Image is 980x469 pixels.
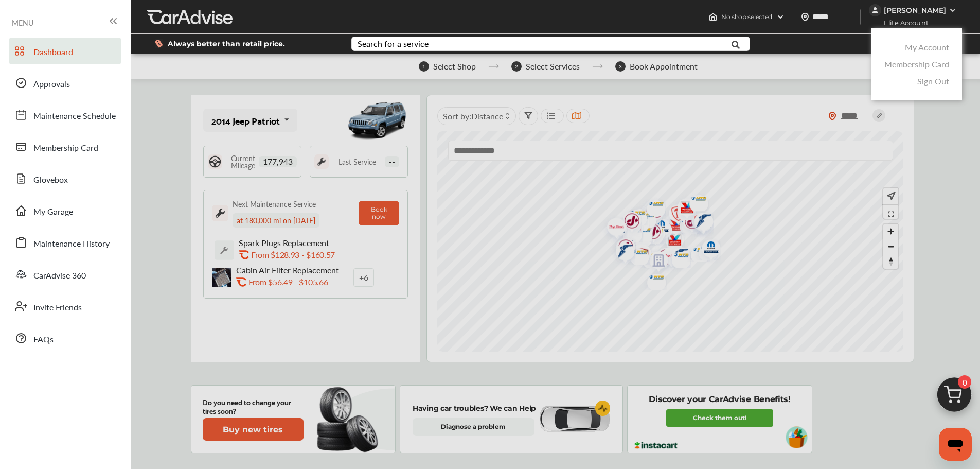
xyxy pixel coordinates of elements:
[33,110,116,123] span: Maintenance Schedule
[358,40,429,48] div: Search for a service
[939,428,972,461] iframe: Button to launch messaging window
[33,301,82,315] span: Invite Friends
[958,375,971,389] span: 0
[9,325,121,352] a: FAQs
[9,229,121,256] a: Maintenance History
[33,333,54,346] span: FAQs
[884,58,949,70] a: Membership Card
[168,40,285,47] span: Always better than retail price.
[917,75,949,87] a: Sign Out
[9,197,121,224] a: My Garage
[9,261,121,288] a: CarAdvise 360
[9,101,121,128] a: Maintenance Schedule
[12,19,33,27] span: MENU
[905,41,949,53] a: My Account
[155,39,163,48] img: dollor_label_vector.a70140d1.svg
[33,142,98,155] span: Membership Card
[9,293,121,320] a: Invite Friends
[930,373,979,422] img: cart_icon.3d0951e8.svg
[9,133,121,160] a: Membership Card
[9,70,121,96] a: Approvals
[33,46,73,59] span: Dashboard
[33,269,86,283] span: CarAdvise 360
[33,78,70,91] span: Approvals
[33,173,68,187] span: Glovebox
[9,38,121,64] a: Dashboard
[9,165,121,192] a: Glovebox
[33,205,73,219] span: My Garage
[33,237,110,251] span: Maintenance History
